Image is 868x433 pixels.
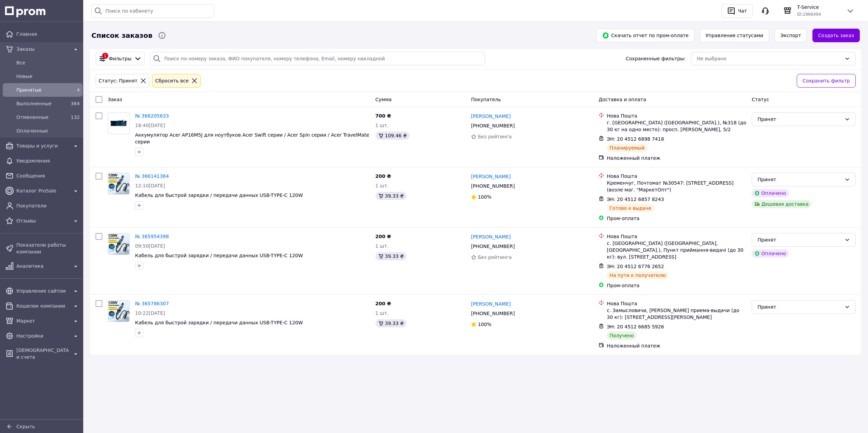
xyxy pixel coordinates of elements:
span: 200 ₴ [376,173,391,179]
img: Фото товару [108,233,129,254]
button: Экспорт [775,29,807,42]
span: Сохраненные фильтры: [626,55,686,62]
div: 109.46 ₴ [376,132,410,140]
span: Главная [16,31,80,37]
div: Получено [607,331,636,340]
span: Маркет [16,318,69,324]
img: Фото товару [108,173,129,194]
span: ЭН: 20 4512 6898 7418 [607,136,664,142]
a: Создать заказ [812,29,860,42]
span: 1 шт. [376,310,389,316]
span: Кабель для быстрой зарядки / передачи данных USB-TYPE-C 120W [135,192,303,198]
span: Скрыть [16,424,35,429]
div: Пром-оплата [607,282,746,289]
span: Без рейтинга [478,134,512,139]
button: Сохранить фильтр [797,74,856,88]
div: Наложенный платеж [607,155,746,161]
span: 700 ₴ [376,113,391,119]
span: Показатели работы компании [16,242,80,255]
div: Принят [757,236,842,244]
span: Настройки [16,333,69,339]
span: Заказ [108,97,122,102]
img: Фото товару [108,119,129,128]
span: Фильтры [109,55,131,62]
span: 200 ₴ [376,301,391,306]
a: № 365954398 [135,234,169,239]
div: Чат [737,6,748,16]
div: 39.33 ₴ [376,319,407,327]
a: [PERSON_NAME] [471,113,511,120]
span: Управление сайтом [16,288,69,294]
div: Пром-оплата [607,215,746,222]
span: Отзывы [16,217,69,224]
div: Кременчуг, Почтомат №30547: [STREET_ADDRESS] (возле маг. "МаркетОпт") [607,180,746,193]
span: ЭН: 20 4512 6776 2652 [607,264,664,269]
span: Товары и услуги [16,142,69,149]
span: 4 [77,87,80,93]
span: 1 шт. [376,123,389,128]
span: Без рейтинга [478,254,512,260]
a: Фото товару [108,233,130,255]
div: Нова Пошта [607,300,746,307]
a: [PERSON_NAME] [471,233,511,240]
a: Кабель для быстрой зарядки / передачи данных USB-TYPE-C 120W [135,253,303,258]
div: Готово к выдаче [607,204,654,212]
span: Принятые [16,87,66,93]
span: Покупатели [16,202,80,209]
span: ID: 2966494 [797,12,821,17]
span: Заказы [16,46,69,52]
span: Статус [752,97,769,102]
div: Дешевая доставка [752,200,811,208]
div: Статус: Принят [97,77,139,84]
span: Сообщения [16,172,80,179]
a: № 365786307 [135,301,169,306]
span: Доставка и оплата [599,97,646,102]
a: Кабель для быстрой зарядки / передачи данных USB-TYPE-C 120W [135,320,303,325]
div: с. [GEOGRAPHIC_DATA] ([GEOGRAPHIC_DATA], [GEOGRAPHIC_DATA].), Пункт приймання-видачі (до 30 кг): ... [607,240,746,260]
span: Все [16,59,80,66]
span: 10:22[DATE] [135,310,165,316]
a: Фото товару [108,173,130,195]
span: [DEMOGRAPHIC_DATA] и счета [16,347,69,360]
img: Фото товару [108,300,129,322]
button: Скачать отчет по пром-оплате [596,29,694,42]
div: На пути к получателю [607,271,668,279]
div: Планируемый [607,144,647,152]
span: Уведомления [16,157,80,164]
button: Управление статусами [700,29,769,42]
div: 39.33 ₴ [376,252,407,260]
span: Выполненные [16,100,66,107]
span: 364 [71,101,80,106]
div: Принят [757,115,842,123]
div: [PHONE_NUMBER] [470,121,516,130]
a: [PERSON_NAME] [471,300,511,307]
span: ЭН: 20 4512 6857 8243 [607,197,664,202]
span: Список заказов [91,31,152,41]
div: [PHONE_NUMBER] [470,309,516,318]
div: Принят [757,303,842,311]
span: Аккумулятор Acer AP16M5J для ноутбуков Acer Swift серии / Acer Spin серии / Acer TravelMate серии [135,132,369,144]
div: Нова Пошта [607,173,746,180]
div: Оплачено [752,189,789,197]
span: Кошелек компании [16,303,69,309]
div: Нова Пошта [607,233,746,240]
span: Аналитика [16,263,69,269]
span: 100% [478,194,491,200]
div: Принят [757,176,842,183]
div: г. [GEOGRAPHIC_DATA] ([GEOGRAPHIC_DATA].), №318 (до 30 кг на одно место): просп. [PERSON_NAME], 5/2 [607,119,746,133]
span: 100% [478,322,491,327]
span: Каталог ProSale [16,187,69,194]
span: 1 шт. [376,243,389,249]
input: Поиск по кабинету [91,4,214,18]
a: № 366141364 [135,173,169,179]
div: Оплачено [752,249,789,258]
span: Оплаченные [16,127,80,134]
span: 12:10[DATE] [135,183,165,188]
span: 18:40[DATE] [135,123,165,128]
span: 1 шт. [376,183,389,188]
span: 09:50[DATE] [135,243,165,249]
a: Фото товару [108,300,130,322]
span: Отмененные [16,114,66,121]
